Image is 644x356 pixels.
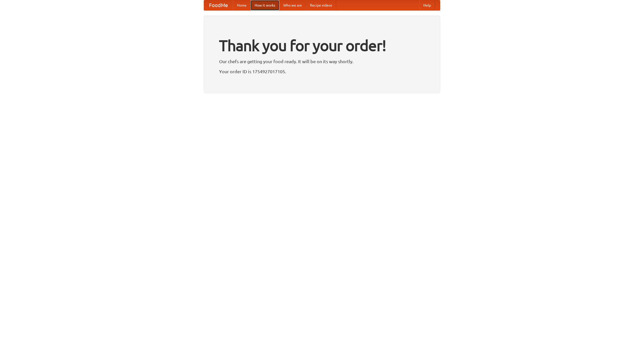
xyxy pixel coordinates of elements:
[419,0,435,10] a: Help
[233,0,251,10] a: Home
[279,0,306,10] a: Who we are
[219,68,425,75] p: Your order ID is 1754927017105.
[204,0,233,10] a: FoodMe
[306,0,336,10] a: Recipe videos
[251,0,279,10] a: How it works
[219,33,425,58] h1: Thank you for your order!
[219,58,425,65] p: Our chefs are getting your food ready. It will be on its way shortly.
